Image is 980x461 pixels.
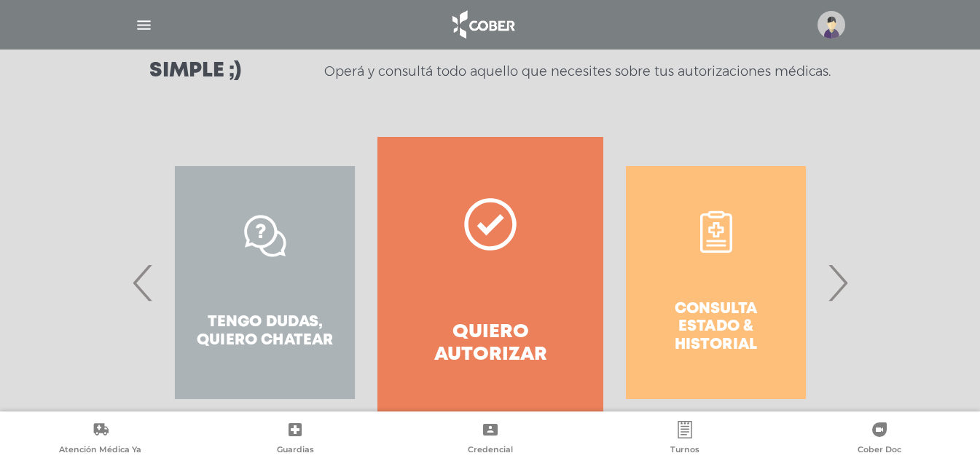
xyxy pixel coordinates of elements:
p: Operá y consultá todo aquello que necesites sobre tus autorizaciones médicas. [324,63,831,80]
span: Turnos [670,444,699,457]
a: Turnos [587,421,782,458]
span: Guardias [277,444,314,457]
a: Cober Doc [783,421,977,458]
a: Credencial [393,421,587,458]
span: Previous [129,243,157,322]
img: logo_cober_home-white.png [444,7,521,42]
h4: Quiero autorizar [404,321,576,366]
a: Atención Médica Ya [3,421,197,458]
img: Cober_menu-lines-white.svg [135,16,153,34]
a: Guardias [197,421,392,458]
span: Credencial [468,444,513,457]
span: Atención Médica Ya [59,444,141,457]
a: Quiero autorizar [377,137,603,428]
span: Next [823,243,852,322]
img: profile-placeholder.svg [818,11,845,39]
h3: Simple ;) [149,61,241,82]
span: Cober Doc [858,444,901,457]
